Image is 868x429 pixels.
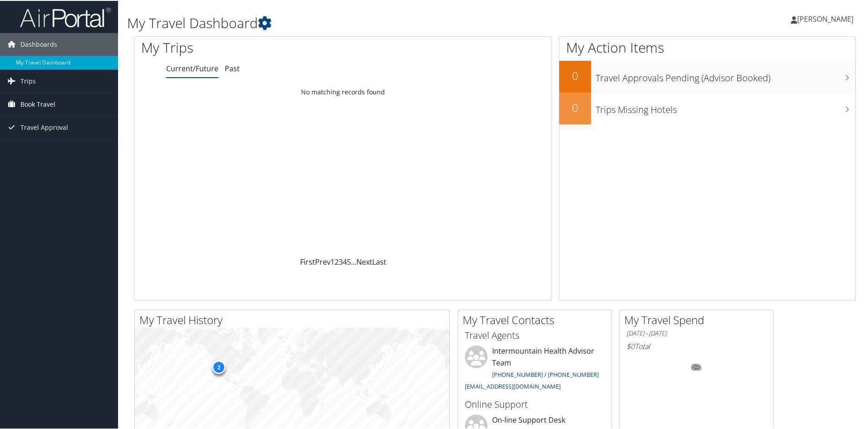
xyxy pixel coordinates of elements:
[465,397,605,410] h3: Online Support
[139,311,449,327] h2: My Travel History
[347,256,351,266] a: 5
[225,63,240,73] a: Past
[626,340,766,350] h6: Total
[465,381,561,390] a: [EMAIL_ADDRESS][DOMAIN_NAME]
[626,340,635,350] span: $0
[20,32,57,55] span: Dashboards
[356,256,372,266] a: Next
[693,364,700,370] tspan: 0%
[20,6,111,27] img: airportal-logo.png
[339,256,343,266] a: 3
[351,256,356,266] span: …
[212,360,226,373] div: 2
[797,13,853,23] span: [PERSON_NAME]
[624,311,773,327] h2: My Travel Spend
[626,328,766,337] h6: [DATE] - [DATE]
[20,69,36,92] span: Trips
[300,256,315,266] a: First
[335,256,339,266] a: 2
[127,13,617,32] h1: My Travel Dashboard
[463,311,612,327] h2: My Travel Contacts
[343,256,347,266] a: 4
[559,60,855,92] a: 0Travel Approvals Pending (Advisor Booked)
[330,256,335,266] a: 1
[141,37,371,56] h1: My Trips
[559,67,591,83] h2: 0
[134,83,552,99] td: No matching records found
[20,115,68,138] span: Travel Approval
[492,370,599,378] a: [PHONE_NUMBER] / [PHONE_NUMBER]
[596,98,855,115] h3: Trips Missing Hotels
[559,37,855,56] h1: My Action Items
[372,256,386,266] a: Last
[559,99,591,114] h2: 0
[166,63,218,73] a: Current/Future
[20,92,55,115] span: Book Travel
[465,328,605,341] h3: Travel Agents
[315,256,330,266] a: Prev
[559,92,855,123] a: 0Trips Missing Hotels
[791,5,863,32] a: [PERSON_NAME]
[460,345,609,393] li: Intermountain Health Advisor Team
[596,66,855,84] h3: Travel Approvals Pending (Advisor Booked)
